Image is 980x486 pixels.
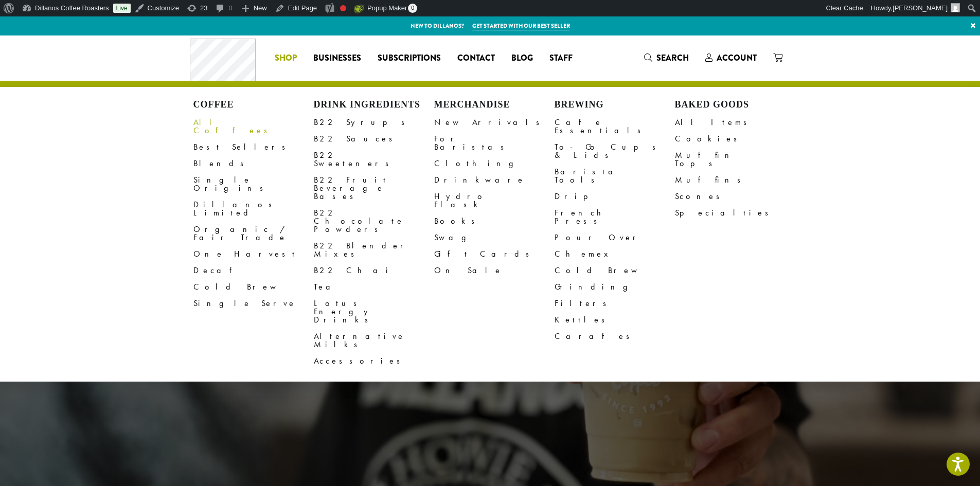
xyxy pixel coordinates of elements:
[275,52,297,65] span: Shop
[314,205,434,238] a: B22 Chocolate Powders
[434,155,555,172] a: Clothing
[555,188,675,205] a: Drip
[314,328,434,353] a: Alternative Milks
[675,188,795,205] a: Scones
[193,295,314,312] a: Single Serve
[472,22,570,30] a: Get started with our best seller
[675,147,795,172] a: Muffin Tops
[314,279,434,295] a: Tea
[555,205,675,229] a: French Press
[511,52,533,65] span: Blog
[675,205,795,221] a: Specialties
[675,172,795,188] a: Muffins
[434,114,555,131] a: New Arrivals
[434,172,555,188] a: Drinkware
[193,172,314,196] a: Single Origins
[555,279,675,295] a: Grinding
[636,49,697,66] a: Search
[675,114,795,131] a: All Items
[314,147,434,172] a: B22 Sweeteners
[314,172,434,205] a: B22 Fruit Beverage Bases
[314,131,434,147] a: B22 Sauces
[193,114,314,139] a: All Coffees
[893,4,948,12] span: [PERSON_NAME]
[555,99,675,111] h4: Brewing
[555,139,675,164] a: To-Go Cups & Lids
[555,229,675,246] a: Pour Over
[193,139,314,155] a: Best Sellers
[555,114,675,139] a: Cafe Essentials
[314,295,434,328] a: Lotus Energy Drinks
[193,196,314,221] a: Dillanos Limited
[193,99,314,111] h4: Coffee
[457,52,495,65] span: Contact
[717,52,757,64] span: Account
[434,188,555,213] a: Hydro Flask
[314,262,434,279] a: B22 Chai
[434,213,555,229] a: Books
[434,246,555,262] a: Gift Cards
[549,52,573,65] span: Staff
[314,238,434,262] a: B22 Blender Mixes
[675,99,795,111] h4: Baked Goods
[434,262,555,279] a: On Sale
[675,131,795,147] a: Cookies
[966,16,980,35] a: ×
[340,5,346,11] div: Focus keyphrase not set
[555,164,675,188] a: Barista Tools
[378,52,441,65] span: Subscriptions
[555,312,675,328] a: Kettles
[434,229,555,246] a: Swag
[434,131,555,155] a: For Baristas
[314,99,434,111] h4: Drink Ingredients
[266,50,305,66] a: Shop
[314,353,434,369] a: Accessories
[113,4,131,13] a: Live
[193,246,314,262] a: One Harvest
[555,295,675,312] a: Filters
[193,262,314,279] a: Decaf
[434,99,555,111] h4: Merchandise
[555,246,675,262] a: Chemex
[408,4,417,13] span: 0
[656,52,689,64] span: Search
[555,328,675,345] a: Carafes
[193,155,314,172] a: Blends
[193,221,314,246] a: Organic / Fair Trade
[313,52,361,65] span: Businesses
[541,50,581,66] a: Staff
[314,114,434,131] a: B22 Syrups
[193,279,314,295] a: Cold Brew
[555,262,675,279] a: Cold Brew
